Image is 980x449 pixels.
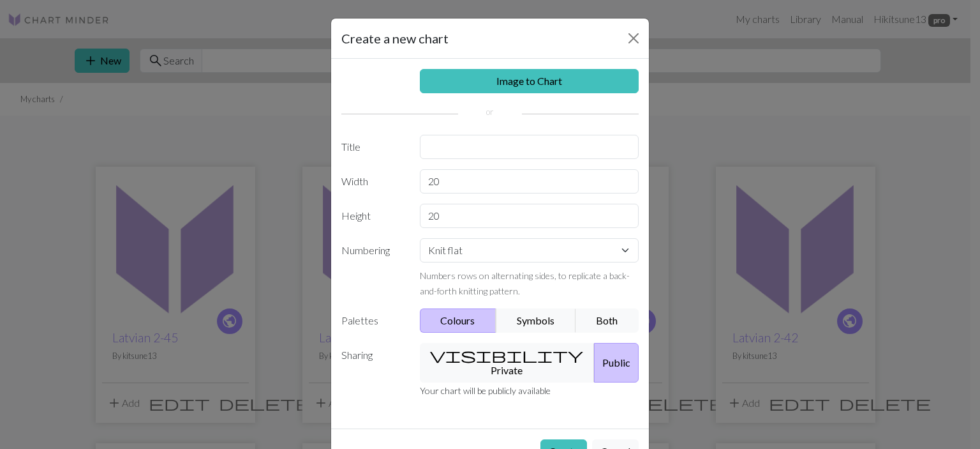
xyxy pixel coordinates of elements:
[334,343,412,383] label: Sharing
[334,238,412,298] label: Numbering
[623,28,644,49] button: Close
[420,270,630,296] small: Numbers rows on alternating sides, to replicate a back-and-forth knitting pattern.
[594,343,639,383] button: Public
[496,308,576,333] button: Symbols
[334,135,412,159] label: Title
[341,29,449,48] h5: Create a new chart
[420,308,497,333] button: Colours
[420,385,551,396] small: Your chart will be publicly available
[575,308,639,333] button: Both
[334,169,412,194] label: Width
[430,346,583,364] span: visibility
[334,308,412,333] label: Palettes
[334,204,412,228] label: Height
[420,343,595,383] button: Private
[420,69,639,93] a: Image to Chart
